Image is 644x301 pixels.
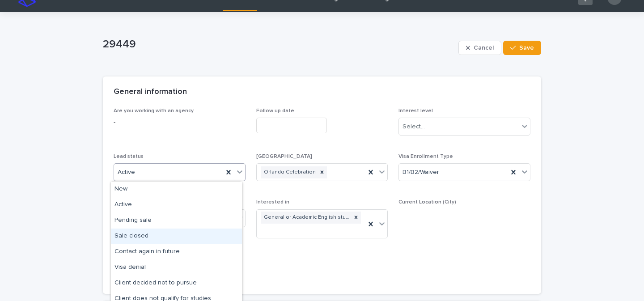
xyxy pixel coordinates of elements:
span: Active [118,168,135,177]
p: - [398,209,530,219]
div: Visa denial [111,260,242,276]
span: Interest level [398,108,433,114]
span: B1/B2/Waiver [402,168,439,177]
span: Are you working with an agency [114,108,194,114]
span: Lead status [114,154,144,159]
span: [GEOGRAPHIC_DATA] [256,154,312,159]
div: Contact again in future [111,244,242,260]
span: Visa Enrollment Type [398,154,453,159]
p: - [114,118,246,127]
p: 29449 [103,38,455,51]
span: Follow up date [256,108,294,114]
span: Cancel [474,45,494,51]
button: Save [503,41,541,55]
span: Interested in [256,199,289,205]
div: Active [111,197,242,213]
div: New [111,182,242,197]
span: Current Location (City) [398,199,456,205]
button: Cancel [458,41,501,55]
div: Sale closed [111,229,242,244]
div: Pending sale [111,213,242,229]
div: Select... [402,122,425,131]
div: Client decided not to pursue [111,276,242,291]
div: General or Academic English studies [261,212,352,224]
span: Save [519,45,534,51]
div: Orlando Celebration [261,166,317,178]
h2: General information [114,87,187,97]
